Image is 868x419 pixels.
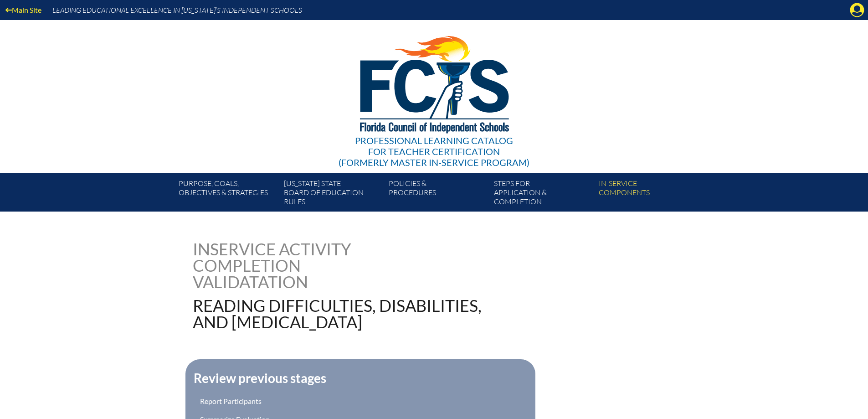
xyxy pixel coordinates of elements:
a: Purpose, goals,objectives & strategies [175,177,280,212]
h1: Reading Difficulties, Disabilities, and [MEDICAL_DATA] [193,297,492,330]
span: for Teacher Certification [368,146,500,157]
a: Main Site [2,4,45,16]
svg: Manage account [850,3,864,17]
a: Steps forapplication & completion [490,177,595,212]
img: FCISlogo221.eps [340,20,528,145]
h1: Inservice Activity Completion Validatation [193,241,376,290]
a: Report Participants [200,397,262,405]
a: Professional Learning Catalog for Teacher Certification(formerly Master In-service Program) [335,18,533,170]
legend: Review previous stages [193,370,327,386]
a: [US_STATE] StateBoard of Education rules [280,177,385,212]
div: Professional Learning Catalog (formerly Master In-service Program) [339,135,529,168]
a: In-servicecomponents [595,177,700,212]
a: Policies &Procedures [385,177,490,212]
